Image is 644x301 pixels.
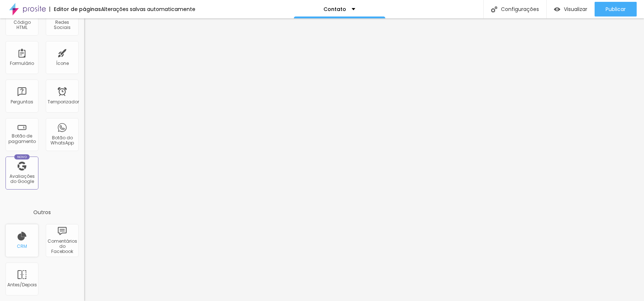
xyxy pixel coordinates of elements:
font: Visualizar [564,5,587,13]
font: Temporizador [48,99,79,105]
font: Contato [323,5,346,13]
font: Editor de páginas [54,5,101,13]
font: Configurações [501,5,539,13]
img: Ícone [491,6,497,12]
button: Visualizar [547,2,595,16]
font: Perguntas [11,99,33,105]
font: Ícone [56,60,69,66]
font: Alterações salvas automaticamente [101,5,195,13]
font: Outros [33,209,51,216]
iframe: Editor [84,18,644,301]
font: Código HTML [14,19,31,30]
font: Comentários do Facebook [48,238,77,255]
font: Novo [17,155,27,159]
font: Avaliações do Google [10,173,35,184]
button: Publicar [595,2,637,16]
font: Botão do WhatsApp [50,135,74,146]
font: Redes Sociais [54,19,71,30]
font: Formulário [10,60,34,66]
font: CRM [17,243,27,249]
img: view-1.svg [554,6,560,12]
font: Publicar [606,5,626,13]
font: Antes/Depois [7,282,37,288]
font: Botão de pagamento [8,133,36,144]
